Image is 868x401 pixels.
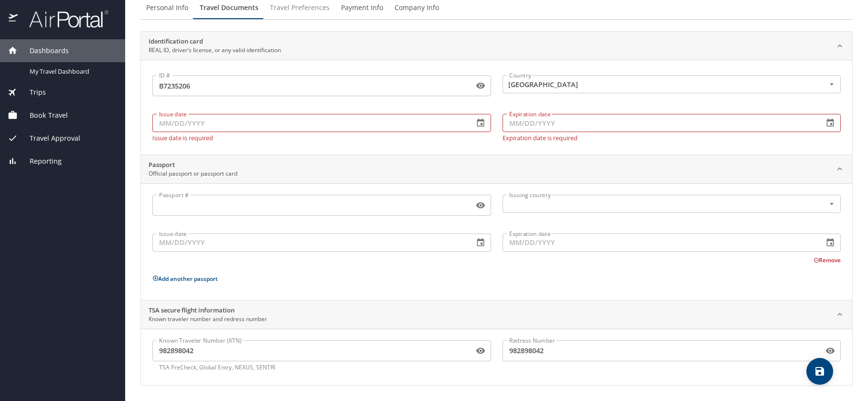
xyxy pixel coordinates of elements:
span: Travel Documents [200,2,258,14]
h2: TSA secure flight information [149,306,267,315]
input: MM/DD/YYYY [152,234,466,252]
span: Travel Preferences [270,2,330,14]
p: REAL ID, driver’s license, or any valid identification [149,46,281,55]
button: Remove [814,256,841,264]
span: Trips [18,87,46,98]
span: Payment Info [341,2,383,14]
img: icon-airportal.png [9,10,19,28]
p: Expiration date is required [503,134,841,141]
div: Identification cardREAL ID, driver’s license, or any valid identification [141,60,852,155]
p: Known traveler number and redress number [149,315,267,323]
p: Official passport or passport card [149,169,237,178]
input: MM/DD/YYYY [503,234,816,252]
button: Open [826,78,837,90]
span: Travel Approval [18,133,80,144]
button: Open [826,198,837,210]
h2: Identification card [149,37,281,46]
span: Company Info [395,2,439,14]
div: Identification cardREAL ID, driver’s license, or any valid identification [141,32,852,60]
input: MM/DD/YYYY [152,114,466,132]
div: PassportOfficial passport or passport card [141,155,852,184]
p: Issue date is required [152,134,491,141]
span: Reporting [18,156,62,167]
span: Dashboards [18,45,69,56]
div: TSA secure flight informationKnown traveler number and redress number [141,301,852,329]
span: Book Travel [18,110,68,121]
span: My Travel Dashboard [30,67,114,76]
h2: Passport [149,160,237,170]
div: TSA secure flight informationKnown traveler number and redress number [141,329,852,385]
button: save [806,358,833,385]
span: Personal Info [146,2,188,14]
p: TSA PreCheck, Global Entry, NEXUS, SENTRI [159,363,484,372]
input: MM/DD/YYYY [503,114,816,132]
button: Add another passport [152,275,218,283]
div: PassportOfficial passport or passport card [141,183,852,300]
img: airportal-logo.png [19,10,108,28]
